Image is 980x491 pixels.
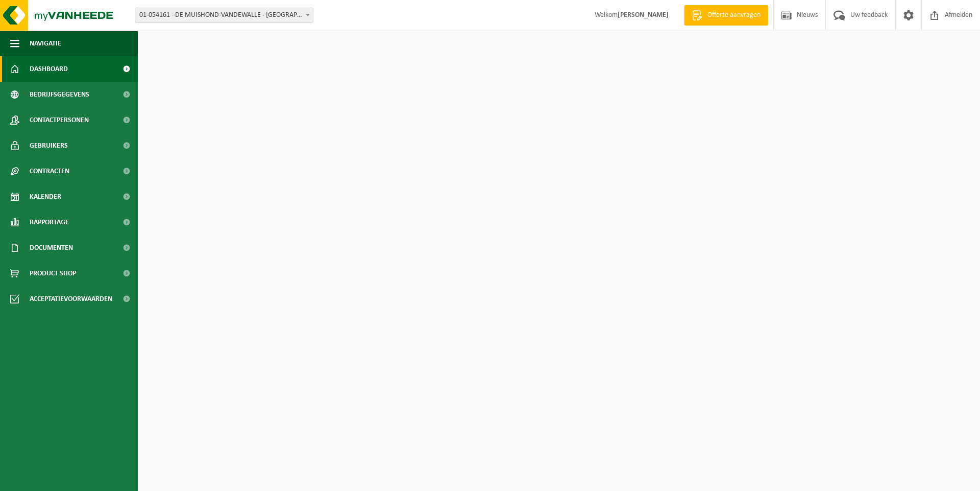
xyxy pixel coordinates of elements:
span: Dashboard [30,56,68,82]
span: Documenten [30,235,73,261]
span: Product Shop [30,261,76,286]
span: Contracten [30,158,69,184]
span: Rapportage [30,209,69,235]
span: Offerte aanvragen [705,10,763,20]
span: Contactpersonen [30,107,89,133]
span: Gebruikers [30,133,68,158]
span: Bedrijfsgegevens [30,82,89,107]
span: Acceptatievoorwaarden [30,286,112,312]
span: Navigatie [30,31,61,56]
span: 01-054161 - DE MUISHOND-VANDEWALLE - SINT-DENIJS [135,8,313,23]
a: Offerte aanvragen [684,5,768,26]
strong: [PERSON_NAME] [618,11,669,19]
span: 01-054161 - DE MUISHOND-VANDEWALLE - SINT-DENIJS [135,8,313,22]
span: Kalender [30,184,61,209]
